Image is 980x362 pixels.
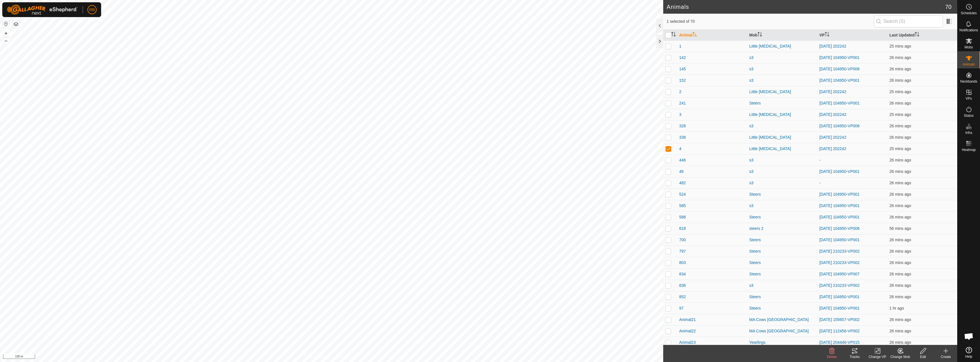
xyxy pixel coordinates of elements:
[965,131,972,134] span: Infra
[679,328,696,334] span: Animal22
[679,260,686,266] span: 803
[934,354,957,359] div: Create
[843,354,866,359] div: Tracks
[889,192,911,197] span: 10 Oct 2025, 4:33 pm
[819,192,859,197] a: [DATE] 104950-VP001
[749,317,815,323] div: MA Cows [GEOGRAPHIC_DATA]
[749,55,815,61] div: s3
[679,214,686,220] span: 588
[679,169,684,175] span: 46
[7,5,78,15] img: Gallagher Logo
[959,28,978,32] span: Notifications
[819,203,859,208] a: [DATE] 104950-VP001
[819,101,859,105] a: [DATE] 104950-VP001
[749,271,815,277] div: Steers
[667,3,945,10] h2: Animals
[889,283,911,288] span: 10 Oct 2025, 4:33 pm
[679,237,686,243] span: 700
[749,328,815,334] div: MA Cows [GEOGRAPHIC_DATA]
[749,294,815,300] div: Steers
[819,272,859,276] a: [DATE] 104950-VP007
[89,7,95,13] span: RB
[667,19,874,24] span: 1 selected of 70
[749,237,815,243] div: Steers
[679,294,686,300] span: 852
[749,305,815,311] div: Steers
[749,123,815,129] div: s3
[965,46,973,49] span: Mobs
[819,294,859,299] a: [DATE] 104950-VP001
[889,112,911,117] span: 10 Oct 2025, 4:34 pm
[749,43,815,49] div: Little [MEDICAL_DATA]
[749,283,815,289] div: s3
[889,294,911,299] span: 10 Oct 2025, 4:33 pm
[13,21,19,28] button: Map Layers
[819,112,846,117] a: [DATE] 202242
[309,355,330,360] a: Privacy Policy
[679,248,686,254] span: 797
[749,248,815,254] div: Steers
[679,157,686,163] span: 446
[819,44,846,48] a: [DATE] 202242
[915,33,919,37] p-sorticon: Activate to sort
[887,30,957,41] th: Last Updated
[749,112,815,118] div: Little [MEDICAL_DATA]
[679,66,686,72] span: 145
[889,146,911,151] span: 10 Oct 2025, 4:34 pm
[960,328,977,345] div: Open chat
[819,181,821,185] app-display-virtual-paddock-transition: -
[889,272,911,276] span: 10 Oct 2025, 4:33 pm
[912,354,934,359] div: Edit
[889,329,911,333] span: 10 Oct 2025, 4:34 pm
[749,77,815,83] div: s3
[819,226,859,231] a: [DATE] 104950-VP006
[819,238,859,242] a: [DATE] 104950-VP001
[679,226,686,232] span: 618
[749,66,815,72] div: s3
[866,354,889,359] div: Change VP
[819,78,859,83] a: [DATE] 104950-VP001
[965,355,972,358] span: Help
[749,191,815,197] div: Steers
[679,305,684,311] span: 97
[819,340,859,345] a: [DATE] 204446-VP015
[819,89,846,94] a: [DATE] 202242
[819,215,859,219] a: [DATE] 104950-VP001
[825,33,829,37] p-sorticon: Activate to sort
[889,78,911,83] span: 10 Oct 2025, 4:33 pm
[889,238,911,242] span: 10 Oct 2025, 4:33 pm
[679,55,686,61] span: 142
[889,226,911,231] span: 10 Oct 2025, 4:03 pm
[963,63,975,66] span: Animals
[679,89,681,95] span: 2
[3,21,9,27] button: Reset Map
[960,80,977,83] span: Neckbands
[962,148,976,152] span: Heatmap
[889,306,904,310] span: 10 Oct 2025, 3:33 pm
[747,30,817,41] th: Mob
[679,317,696,323] span: Animal21
[3,30,9,37] button: +
[749,180,815,186] div: s3
[874,15,943,27] input: Search (S)
[679,100,686,106] span: 241
[819,146,846,151] a: [DATE] 202242
[679,180,686,186] span: 482
[889,354,912,359] div: Change Mob
[819,249,859,253] a: [DATE] 210233-VP002
[679,203,686,209] span: 585
[965,97,972,100] span: VPs
[679,339,696,345] span: Animal23
[679,112,681,118] span: 3
[817,30,887,41] th: VP
[679,43,681,49] span: 1
[889,135,911,140] span: 10 Oct 2025, 4:33 pm
[679,134,686,140] span: 338
[749,89,815,95] div: Little [MEDICAL_DATA]
[889,181,911,185] span: 10 Oct 2025, 4:33 pm
[3,37,9,44] button: –
[679,77,686,83] span: 152
[679,191,686,197] span: 524
[889,67,911,71] span: 10 Oct 2025, 4:33 pm
[957,345,980,361] a: Help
